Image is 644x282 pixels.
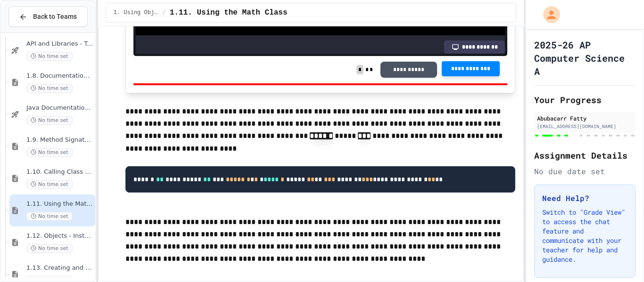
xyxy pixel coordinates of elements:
[26,244,73,253] span: No time set
[537,123,633,130] div: [EMAIL_ADDRESS][DOMAIN_NAME]
[114,9,159,16] span: 1. Using Objects and Methods
[542,193,627,204] h3: Need Help?
[534,38,636,78] h1: 2025-26 AP Computer Science A
[170,7,288,18] span: 1.11. Using the Math Class
[534,149,636,162] h2: Assignment Details
[26,136,93,144] span: 1.9. Method Signatures
[33,12,77,22] span: Back to Teams
[163,9,166,16] span: /
[26,200,93,208] span: 1.11. Using the Math Class
[537,114,633,122] div: Abubacarr Fatty
[26,264,93,272] span: 1.13. Creating and Initializing Objects: Constructors
[26,84,73,93] span: No time set
[534,166,636,177] div: No due date set
[26,104,93,112] span: Java Documentation with Comments - Topic 1.8
[26,168,93,176] span: 1.10. Calling Class Methods
[26,232,93,240] span: 1.12. Objects - Instances of Classes
[26,40,93,48] span: API and Libraries - Topic 1.7
[26,116,73,125] span: No time set
[533,4,562,25] div: My Account
[534,93,636,106] h2: Your Progress
[542,208,627,264] p: Switch to "Grade View" to access the chat feature and communicate with your teacher for help and ...
[26,72,93,80] span: 1.8. Documentation with Comments and Preconditions
[26,212,73,221] span: No time set
[26,148,73,157] span: No time set
[26,180,73,189] span: No time set
[26,52,73,61] span: No time set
